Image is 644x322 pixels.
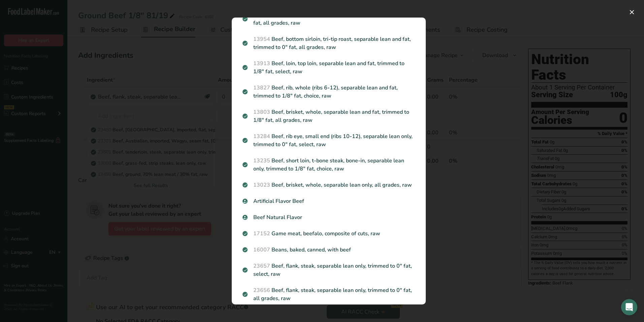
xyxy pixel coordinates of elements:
[243,230,415,238] p: Game meat, beefalo, composite of cuts, raw
[253,246,270,253] span: 16007
[253,181,270,189] span: 13023
[243,157,415,173] p: Beef, short loin, t-bone steak, bone-in, separable lean only, trimmed to 1/8" fat, choice, raw
[243,246,415,254] p: Beans, baked, canned, with beef
[243,11,415,27] p: Beef, flank, steak, separable lean and fat, trimmed to 0" fat, all grades, raw
[621,299,637,315] div: Open Intercom Messenger
[253,60,270,67] span: 13913
[243,197,415,205] p: Artificial Flavor Beef
[243,181,415,189] p: Beef, brisket, whole, separable lean only, all grades, raw
[243,286,415,302] p: Beef, flank, steak, separable lean only, trimmed to 0" fat, all grades, raw
[253,84,270,91] span: 13827
[243,262,415,278] p: Beef, flank, steak, separable lean only, trimmed to 0" fat, select, raw
[253,157,270,164] span: 13235
[243,35,415,51] p: Beef, bottom sirloin, tri-tip roast, separable lean and fat, trimmed to 0" fat, all grades, raw
[253,287,270,294] span: 23656
[253,230,270,237] span: 17152
[243,108,415,124] p: Beef, brisket, whole, separable lean and fat, trimmed to 1/8" fat, all grades, raw
[253,35,270,43] span: 13954
[253,108,270,116] span: 13803
[253,133,270,140] span: 13284
[243,59,415,76] p: Beef, loin, top loin, separable lean and fat, trimmed to 1/8" fat, select, raw
[243,213,415,221] p: Beef Natural Flavor
[253,262,270,270] span: 23657
[243,132,415,149] p: Beef, rib eye, small end (ribs 10-12), separable lean only, trimmed to 0" fat, select, raw
[243,84,415,100] p: Beef, rib, whole (ribs 6-12), separable lean and fat, trimmed to 1/8" fat, choice, raw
